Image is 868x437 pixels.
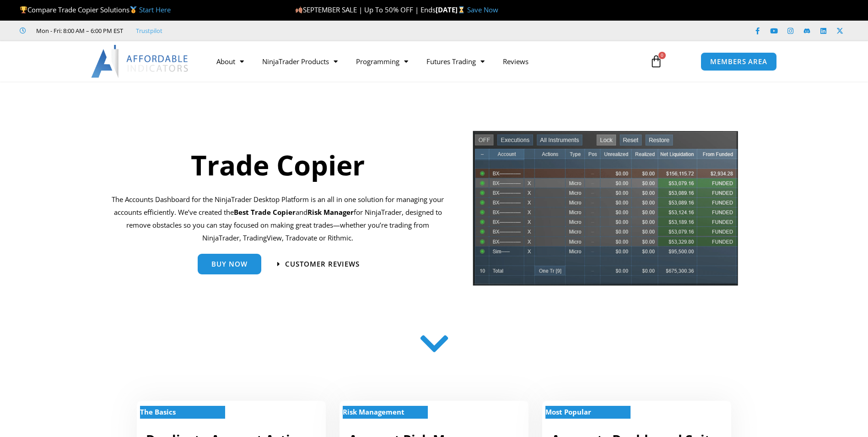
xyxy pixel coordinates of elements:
[458,6,465,13] img: ⌛
[34,25,123,36] span: Mon - Fri: 8:00 AM – 6:00 PM EST
[91,45,189,78] img: LogoAI | Affordable Indicators – NinjaTrader
[701,52,777,71] a: MEMBERS AREA
[207,51,639,72] nav: Menu
[658,52,666,59] span: 0
[112,193,444,244] p: The Accounts Dashboard for the NinjaTrader Desktop Platform is an all in one solution for managin...
[20,5,171,14] span: Compare Trade Copier Solutions
[636,48,676,75] a: 0
[307,208,354,217] strong: Risk Manager
[136,25,162,36] a: Trustpilot
[139,5,171,14] a: Start Here
[467,5,498,14] a: Save Now
[472,130,739,293] img: tradecopier | Affordable Indicators – NinjaTrader
[112,146,444,184] h1: Trade Copier
[296,6,302,13] img: 🍂
[207,51,253,72] a: About
[343,407,404,416] strong: Risk Management
[347,51,417,72] a: Programming
[710,58,767,65] span: MEMBERS AREA
[130,6,137,13] img: 🥇
[198,254,261,274] a: Buy Now
[436,5,467,14] strong: [DATE]
[211,261,248,268] span: Buy Now
[234,208,296,217] b: Best Trade Copier
[285,261,360,268] span: Customer Reviews
[494,51,538,72] a: Reviews
[253,51,347,72] a: NinjaTrader Products
[277,261,360,268] a: Customer Reviews
[140,407,176,416] strong: The Basics
[545,407,591,416] strong: Most Popular
[20,6,27,13] img: 🏆
[295,5,436,14] span: SEPTEMBER SALE | Up To 50% OFF | Ends
[417,51,494,72] a: Futures Trading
